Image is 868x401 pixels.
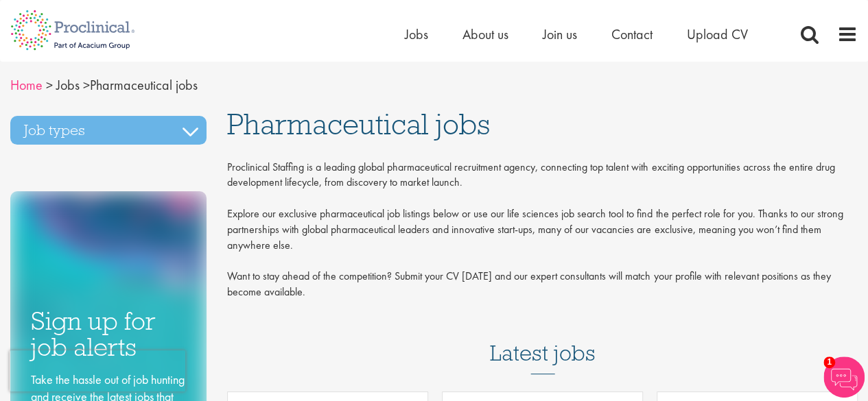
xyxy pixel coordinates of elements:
[56,76,80,94] a: breadcrumb link to Jobs
[462,25,508,43] a: About us
[10,76,43,94] a: breadcrumb link to Home
[490,307,596,374] h3: Latest jobs
[10,76,198,94] span: Pharmaceutical jobs
[611,25,653,43] a: Contact
[405,25,428,43] a: Jobs
[543,25,577,43] a: Join us
[823,356,835,368] span: 1
[46,76,53,94] span: >
[31,308,186,361] h3: Sign up for job alerts
[227,106,490,143] span: Pharmaceutical jobs
[227,160,858,308] div: Proclinical Staffing is a leading global pharmaceutical recruitment agency, connecting top talent...
[10,116,207,145] h3: Job types
[687,25,748,43] a: Upload CV
[10,350,185,391] iframe: reCAPTCHA
[83,76,90,94] span: >
[823,356,865,398] img: Chatbot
